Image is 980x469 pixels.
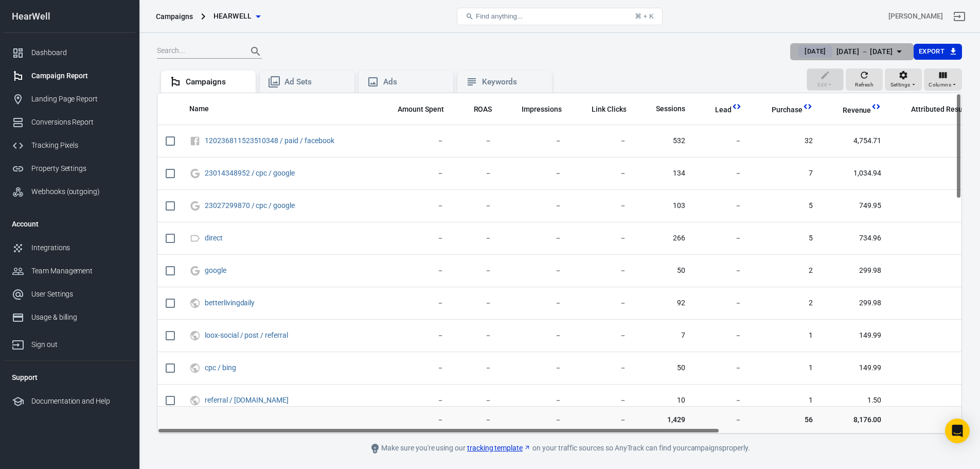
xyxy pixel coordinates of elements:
span: cpc / bing [205,364,238,371]
button: Search [243,39,268,64]
span: The total return on ad spend [474,103,492,115]
svg: Direct [189,232,201,245]
li: Support [4,365,135,390]
li: Account [4,212,135,236]
span: 1,034.94 [829,168,882,179]
span: referral / betterlivingdaily.co.uk [205,396,290,404]
span: ROAS [474,105,492,115]
span: The number of clicks on links within the ad that led to advertiser-specified destinations [592,103,627,115]
button: Refresh [846,68,883,91]
span: － [508,298,562,308]
div: Campaign Report [31,71,127,81]
span: google [205,267,228,274]
span: － [898,363,970,373]
span: 1,429 [643,414,685,425]
span: － [898,266,970,276]
span: － [384,363,444,373]
a: Team Management [4,259,135,283]
span: － [508,201,562,211]
span: 5 [758,201,813,211]
div: Conversions Report [31,117,127,128]
svg: This column is calculated from AnyTrack real-time data [871,101,881,112]
span: loox-social / post / referral [205,332,290,339]
span: － [578,298,627,308]
svg: Google [189,167,201,180]
div: ⌘ + K [635,12,654,20]
span: Name [189,104,222,114]
div: Usage & billing [31,312,127,323]
span: Purchase [772,105,803,115]
span: － [702,331,742,341]
a: Tracking Pixels [4,134,135,157]
span: Purchase [758,105,803,115]
span: The number of times your ads were on screen. [522,103,562,115]
span: 299.98 [829,266,882,276]
div: Webhooks (outgoing) [31,186,127,197]
span: － [578,363,627,373]
span: The total conversions attributed according to your ad network (Facebook, Google, etc.) [898,103,970,115]
button: Columns [924,68,962,91]
button: Export [914,44,962,60]
span: － [898,233,970,244]
span: Link Clicks [592,105,627,115]
a: betterlivingdaily [205,299,255,307]
span: Lead [715,105,732,115]
span: － [460,266,492,276]
span: － [578,136,627,146]
div: Property Settings [31,163,127,174]
div: Integrations [31,242,127,253]
span: － [384,201,444,211]
span: － [508,233,562,244]
span: － [898,136,970,146]
span: Revenue [843,106,871,116]
span: 1 [758,331,813,341]
span: direct [205,234,224,241]
div: Team Management [31,266,127,276]
span: 149.99 [829,331,882,341]
span: － [460,233,492,244]
div: Ad Sets [284,77,346,88]
span: Sessions [643,104,685,114]
span: 7 [758,168,813,179]
span: Lead [702,105,732,115]
span: － [578,233,627,244]
span: － [508,363,562,373]
div: scrollable content [157,93,961,433]
div: Dashboard [31,47,127,58]
span: － [702,201,742,211]
span: Attributed Results [911,105,970,115]
svg: This column is calculated from AnyTrack real-time data [732,101,742,112]
span: － [578,414,627,425]
span: － [460,298,492,308]
svg: UTM & Web Traffic [189,394,201,407]
span: [DATE] [800,46,830,57]
a: Sign out [947,4,972,29]
span: 23014348952 / cpc / google [205,169,296,177]
button: Settings [885,68,922,91]
div: Campaigns [156,11,193,22]
a: referral / [DOMAIN_NAME] [205,396,289,404]
svg: UTM & Web Traffic [189,362,201,374]
span: Refresh [855,80,874,90]
a: 120236811523510348 / paid / facebook [205,136,334,145]
svg: Google [189,200,201,212]
span: Total revenue calculated by AnyTrack. [829,104,871,116]
span: － [898,395,970,406]
span: The total conversions attributed according to your ad network (Facebook, Google, etc.) [911,103,970,115]
div: Ads [383,77,445,88]
a: cpc / bing [205,363,236,372]
span: － [384,414,444,425]
span: － [460,414,492,425]
a: google [205,266,226,274]
span: 92 [643,298,685,308]
button: Find anything...⌘ + K [457,8,663,25]
span: 50 [643,363,685,373]
a: tracking template [467,443,531,454]
div: Campaigns [186,77,247,88]
div: Tracking Pixels [31,140,127,151]
span: － [898,298,970,308]
span: － [898,331,970,341]
span: － [508,168,562,179]
span: 734.96 [829,233,882,244]
a: User Settings [4,283,135,306]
